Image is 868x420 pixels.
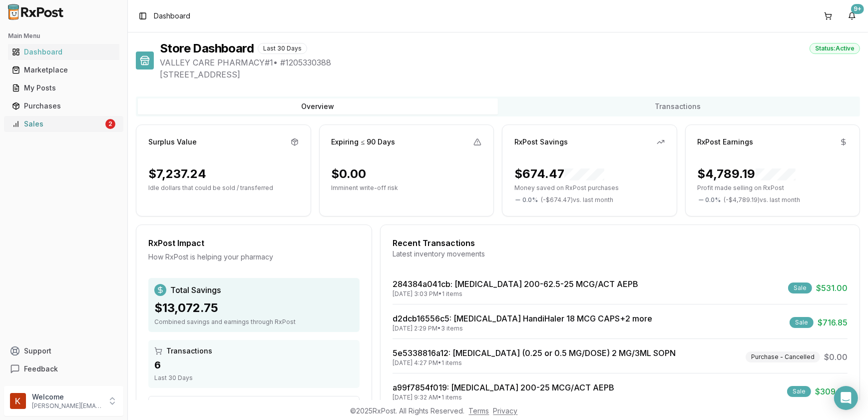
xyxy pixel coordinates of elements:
[4,342,123,360] button: Support
[148,237,360,249] div: RxPost Impact
[24,364,58,374] span: Feedback
[166,346,212,356] span: Transactions
[4,80,123,96] button: My Posts
[8,61,119,79] a: Marketplace
[844,8,860,24] button: 9+
[393,237,848,249] div: Recent Transactions
[514,137,568,147] div: RxPost Savings
[4,62,123,78] button: Marketplace
[851,4,864,14] div: 9+
[393,393,614,401] div: [DATE] 9:32 AM • 1 items
[12,47,115,57] div: Dashboard
[393,313,652,323] a: d2dcb16556c5: [MEDICAL_DATA] HandiHaler 18 MCG CAPS+2 more
[10,393,26,409] img: User avatar
[810,43,860,54] div: Status: Active
[154,11,190,21] nav: breadcrumb
[522,196,538,204] span: 0.0 %
[541,196,613,204] span: ( - $674.47 ) vs. last month
[12,65,115,75] div: Marketplace
[154,11,190,21] span: Dashboard
[4,44,123,60] button: Dashboard
[8,43,119,61] a: Dashboard
[12,83,115,93] div: My Posts
[258,43,307,54] div: Last 30 Days
[105,119,115,129] div: 2
[815,385,848,397] span: $309.75
[498,98,858,114] button: Transactions
[834,386,858,410] div: Open Intercom Messenger
[148,166,206,182] div: $7,237.24
[32,392,101,402] p: Welcome
[393,348,676,358] a: 5e5338816a12: [MEDICAL_DATA] (0.25 or 0.5 MG/DOSE) 2 MG/3ML SOPN
[160,40,254,56] h1: Store Dashboard
[160,68,860,80] span: [STREET_ADDRESS]
[8,97,119,115] a: Purchases
[4,4,68,20] img: RxPost Logo
[746,351,820,362] div: Purchase - Cancelled
[4,98,123,114] button: Purchases
[148,252,360,262] div: How RxPost is helping your pharmacy
[160,56,860,68] span: VALLEY CARE PHARMACY#1 • # 1205330388
[332,137,396,147] div: Expiring ≤ 90 Days
[393,359,676,367] div: [DATE] 4:27 PM • 1 items
[154,300,354,316] div: $13,072.75
[706,196,721,204] span: 0.0 %
[698,166,796,182] div: $4,789.19
[393,249,848,259] div: Latest inventory movements
[698,184,848,192] p: Profit made selling on RxPost
[148,137,197,147] div: Surplus Value
[493,406,518,415] a: Privacy
[154,374,354,382] div: Last 30 Days
[332,166,367,182] div: $0.00
[787,386,811,397] div: Sale
[8,32,119,40] h2: Main Menu
[138,98,498,114] button: Overview
[698,137,754,147] div: RxPost Earnings
[824,351,848,363] span: $0.00
[4,116,123,132] button: Sales2
[12,119,103,129] div: Sales
[8,115,119,133] a: Sales2
[8,79,119,97] a: My Posts
[393,290,638,298] div: [DATE] 3:03 PM • 1 items
[32,402,101,410] p: [PERSON_NAME][EMAIL_ADDRESS][DOMAIN_NAME]
[332,184,482,192] p: Imminent write-off risk
[148,184,299,192] p: Idle dollars that could be sold / transferred
[788,282,812,293] div: Sale
[790,317,814,328] div: Sale
[514,184,665,192] p: Money saved on RxPost purchases
[818,316,848,328] span: $716.85
[4,360,123,378] button: Feedback
[469,406,489,415] a: Terms
[724,196,801,204] span: ( - $4,789.19 ) vs. last month
[154,318,354,326] div: Combined savings and earnings through RxPost
[170,284,221,296] span: Total Savings
[816,282,848,294] span: $531.00
[12,101,115,111] div: Purchases
[393,382,614,392] a: a99f7854f019: [MEDICAL_DATA] 200-25 MCG/ACT AEPB
[514,166,604,182] div: $674.47
[393,324,652,332] div: [DATE] 2:29 PM • 3 items
[393,279,638,289] a: 284384a041cb: [MEDICAL_DATA] 200-62.5-25 MCG/ACT AEPB
[154,358,354,372] div: 6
